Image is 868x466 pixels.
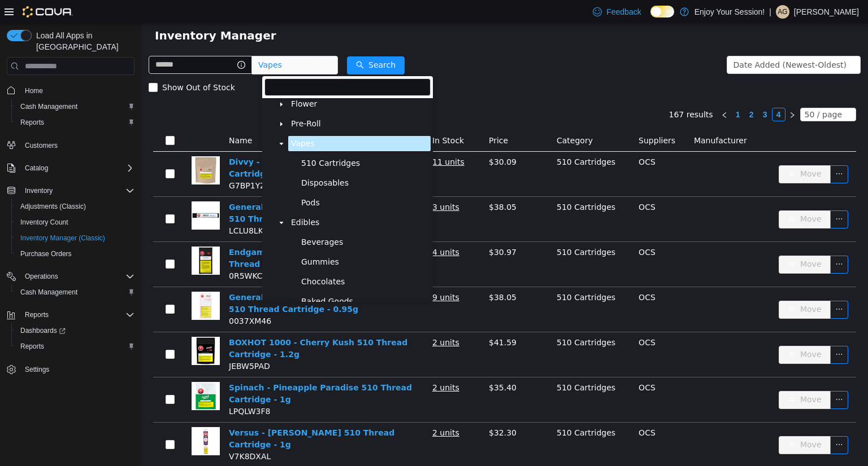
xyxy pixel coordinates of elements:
[16,216,134,229] span: Inventory Count
[604,85,617,98] a: 2
[415,113,452,122] span: Category
[157,271,289,286] span: Baked Goods
[50,269,79,297] img: General Admission - Peach Ringz Sativa 1:0 510 Thread Cartridge - 0.95g hero shot
[604,85,617,98] li: 2
[20,184,134,197] span: Inventory
[606,6,641,17] span: Feedback
[16,247,76,261] a: Purchase Orders
[16,231,110,245] a: Inventory Manager (Classic)
[291,405,318,414] u: 2 units
[16,200,90,213] a: Adjustments (Classic)
[96,38,104,46] i: icon: info-circle
[25,141,58,150] span: Customers
[32,30,134,52] span: Load All Apps in [GEOGRAPHIC_DATA]
[291,113,323,122] span: In Stock
[291,360,318,369] u: 2 units
[11,214,139,230] button: Inventory Count
[160,234,198,243] span: Gummies
[291,315,318,324] u: 2 units
[291,225,318,234] u: 4 units
[20,249,72,258] span: Purchase Orders
[16,247,134,261] span: Purchase Orders
[689,323,707,341] button: icon: ellipsis
[20,161,53,175] button: Catalog
[2,269,139,284] button: Operations
[16,116,134,129] span: Reports
[16,285,134,299] span: Cash Management
[88,429,129,438] span: V7K8DXAL
[497,113,534,122] span: Suppliers
[291,134,323,143] u: 11 units
[637,278,689,296] button: icon: swapMove
[25,310,49,319] span: Reports
[706,38,713,46] i: icon: down
[20,270,63,283] button: Operations
[411,354,493,399] td: 510 Cartridges
[769,5,771,19] p: |
[88,113,111,122] span: Name
[776,5,789,19] div: Aaron Grawbarger
[689,142,707,160] button: icon: ellipsis
[150,116,173,125] span: Vapes
[16,231,134,245] span: Inventory Manager (Classic)
[637,232,689,250] button: icon: swapMove
[20,288,77,297] span: Cash Management
[650,6,674,17] input: Dark Mode
[147,73,289,89] span: Flower
[637,142,689,160] button: icon: swapMove
[663,85,701,98] div: 50 / page
[411,399,493,445] td: 510 Cartridges
[588,1,645,23] a: Feedback
[23,6,73,17] img: Cova
[411,174,493,219] td: 510 Cartridges
[88,179,277,200] a: General Admission - Tiger Blood Indica 1:0 510 Thread Cartridge - 0.95g
[411,129,493,174] td: 510 Cartridges
[50,223,79,252] img: Endgame - Banana OG x Kush Mints 510 Thread Cartridge - 1g hero shot
[695,5,765,19] p: Enjoy Your Session!
[2,361,139,377] button: Settings
[16,116,49,129] a: Reports
[637,368,689,386] button: icon: swapMove
[20,270,134,283] span: Operations
[553,113,606,122] span: Manufacturer
[411,309,493,354] td: 510 Cartridges
[88,360,271,381] a: Spinach - Pineapple Paradise 510 Thread Cartridge - 1g
[20,362,134,376] span: Settings
[348,179,375,188] span: $38.05
[497,179,514,188] span: OCS
[160,274,212,283] span: Baked Goods
[50,404,79,432] img: Versus - Dank Berry 510 Thread Cartridge - 1g hero shot
[2,183,139,199] button: Inventory
[157,172,289,187] span: Pods
[137,78,143,84] i: icon: caret-down
[20,102,77,111] span: Cash Management
[617,85,631,98] li: 3
[2,137,139,153] button: Customers
[88,384,129,393] span: LPQLW3F8
[20,118,44,127] span: Reports
[147,93,289,108] span: Pre-Roll
[631,85,644,98] a: 4
[11,284,139,300] button: Cash Management
[16,100,82,113] a: Cash Management
[2,82,139,98] button: Home
[157,251,289,266] span: Chocolates
[117,33,141,50] span: Vapes
[137,197,143,203] i: icon: caret-down
[16,100,134,113] span: Cash Management
[157,212,289,227] span: Beverages
[576,85,590,98] li: Previous Page
[644,85,658,98] li: Next Page
[157,231,289,247] span: Gummies
[20,138,134,152] span: Customers
[411,219,493,264] td: 510 Cartridges
[348,315,375,324] span: $41.59
[20,342,44,351] span: Reports
[648,89,654,95] i: icon: right
[411,264,493,309] td: 510 Cartridges
[348,134,375,143] span: $30.09
[160,214,202,223] span: Beverages
[16,285,82,299] a: Cash Management
[20,308,53,322] button: Reports
[11,246,139,262] button: Purchase Orders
